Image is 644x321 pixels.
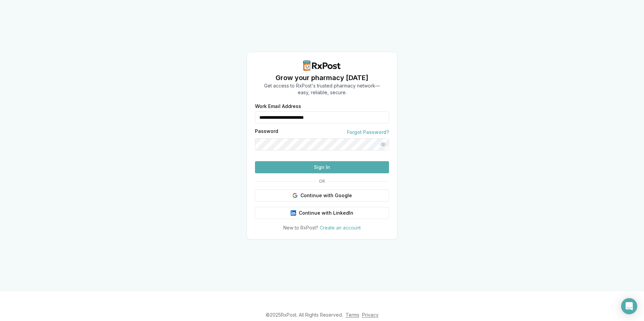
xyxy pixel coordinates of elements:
[255,189,389,202] button: Continue with Google
[377,138,389,150] button: Show password
[255,104,389,109] label: Work Email Address
[316,179,328,184] span: OR
[300,60,344,71] img: RxPost Logo
[362,312,379,318] a: Privacy
[283,225,318,230] span: New to RxPost?
[264,82,380,96] p: Get access to RxPost's trusted pharmacy network— easy, reliable, secure.
[291,210,296,216] img: LinkedIn
[292,193,298,198] img: Google
[264,73,380,82] h1: Grow your pharmacy [DATE]
[255,207,389,219] button: Continue with LinkedIn
[320,225,361,230] a: Create an account
[346,312,359,318] a: Terms
[347,129,389,136] a: Forgot Password?
[255,129,278,136] label: Password
[255,161,389,173] button: Sign In
[621,298,637,314] div: Open Intercom Messenger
